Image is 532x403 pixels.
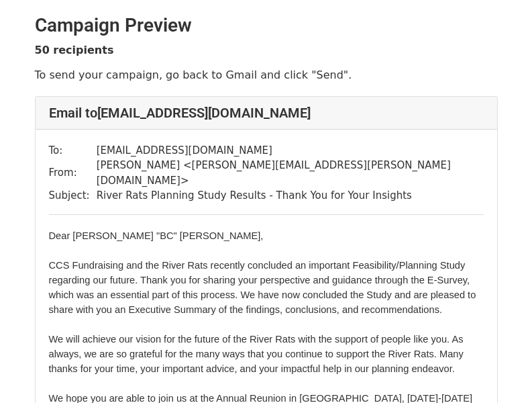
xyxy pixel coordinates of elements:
[35,44,114,56] strong: 50 recipients
[35,14,498,37] h2: Campaign Preview
[49,105,484,121] h4: Email to [EMAIL_ADDRESS][DOMAIN_NAME]
[97,158,484,188] td: [PERSON_NAME] < [PERSON_NAME][EMAIL_ADDRESS][PERSON_NAME][DOMAIN_NAME] >
[49,230,264,241] span: Dear [PERSON_NAME] "BC" [PERSON_NAME],
[49,158,97,188] td: From:
[97,188,484,204] td: River Rats Planning Study Results - Thank You for Your Insights
[49,334,464,374] span: We will achieve our vision for the future of the River Rats with the support of people like you. ...
[97,143,484,159] td: [EMAIL_ADDRESS][DOMAIN_NAME]
[49,143,97,159] td: To:
[35,68,498,82] p: To send your campaign, go back to Gmail and click "Send".
[49,188,97,204] td: Subject:
[49,260,476,315] span: CCS Fundraising and the River Rats recently concluded an important Feasibility/Planning Study reg...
